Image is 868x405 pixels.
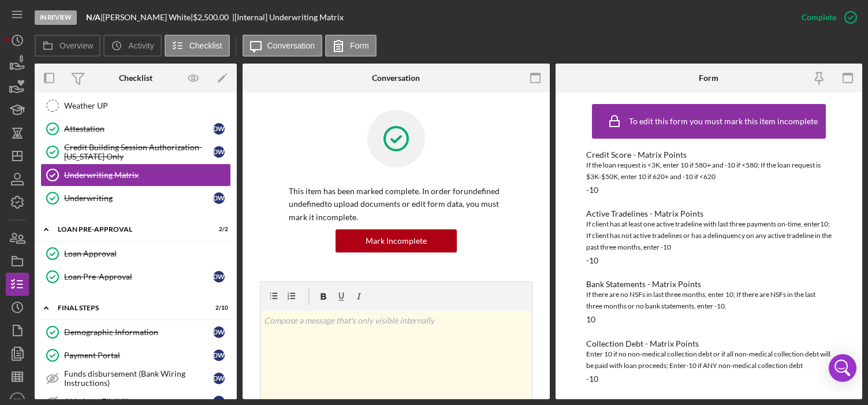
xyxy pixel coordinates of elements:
[207,304,228,311] div: 2 / 10
[86,13,103,22] div: |
[40,164,231,187] a: Underwriting Matrix
[586,159,832,183] div: If the loan request is <3K, enter 10 if 580+ and -10 if <580; If the loan request is $3K-$50K, en...
[40,187,231,210] a: UnderwritingDW
[629,117,818,126] div: To edit this form you must mark this item incomplete
[40,242,231,265] a: Loan Approval
[232,13,344,22] div: | [Internal] Underwriting Matrix
[213,373,225,384] div: D W
[40,344,231,367] a: Payment PortalDW
[58,226,199,233] div: Loan Pre-Approval
[213,326,225,338] div: D W
[40,140,231,164] a: Credit Building Session Authorization- [US_STATE] OnlyDW
[699,73,718,83] div: Form
[213,271,225,283] div: D W
[586,185,598,195] div: -10
[289,185,504,224] p: This item has been marked complete. In order for undefined undefined to upload documents or edit ...
[64,124,213,133] div: Attestation
[40,117,231,140] a: AttestationDW
[103,35,161,57] button: Activity
[40,367,231,390] a: Funds disbursement (Bank Wiring Instructions)DW
[372,73,420,83] div: Conversation
[86,12,100,22] b: N/A
[103,13,193,22] div: [PERSON_NAME] White |
[35,35,100,57] button: Overview
[14,397,21,403] text: PB
[64,170,230,180] div: Underwriting Matrix
[586,348,832,371] div: Enter 10 if no non-medical collection debt or if all non-medical collection debt will be paid wit...
[213,350,225,361] div: D W
[64,249,230,258] div: Loan Approval
[213,123,225,135] div: D W
[165,35,230,57] button: Checklist
[586,315,595,324] div: 10
[119,73,152,83] div: Checklist
[64,101,230,110] div: Weather UP
[35,10,77,25] div: In Review
[213,192,225,204] div: D W
[58,304,199,311] div: FINAL STEPS
[350,41,369,50] label: Form
[40,265,231,288] a: Loan Pre-ApprovalDW
[336,229,457,252] button: Mark Incomplete
[802,6,836,29] div: Complete
[267,41,315,50] label: Conversation
[366,229,427,252] div: Mark Incomplete
[790,6,862,29] button: Complete
[207,226,228,233] div: 2 / 2
[586,209,832,218] div: Active Tradelines - Matrix Points
[64,351,213,360] div: Payment Portal
[325,35,377,57] button: Form
[64,194,213,203] div: Underwriting
[189,41,222,50] label: Checklist
[243,35,323,57] button: Conversation
[586,150,832,159] div: Credit Score - Matrix Points
[213,146,225,158] div: D W
[64,143,213,161] div: Credit Building Session Authorization- [US_STATE] Only
[59,41,93,50] label: Overview
[64,369,213,388] div: Funds disbursement (Bank Wiring Instructions)
[193,13,232,22] div: $2,500.00
[40,321,231,344] a: Demographic InformationDW
[40,94,231,117] a: Weather UP
[64,272,213,281] div: Loan Pre-Approval
[586,218,832,253] div: If client has at least one active tradeline with last three payments on-time, enter10; If client ...
[586,374,598,384] div: -10
[829,354,856,382] div: Open Intercom Messenger
[586,256,598,265] div: -10
[586,289,832,312] div: If there are no NSFs in last three months, enter 10; If there are NSFs in the last three months o...
[586,280,832,289] div: Bank Statements - Matrix Points
[128,41,154,50] label: Activity
[586,339,832,348] div: Collection Debt - Matrix Points
[64,328,213,337] div: Demographic Information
